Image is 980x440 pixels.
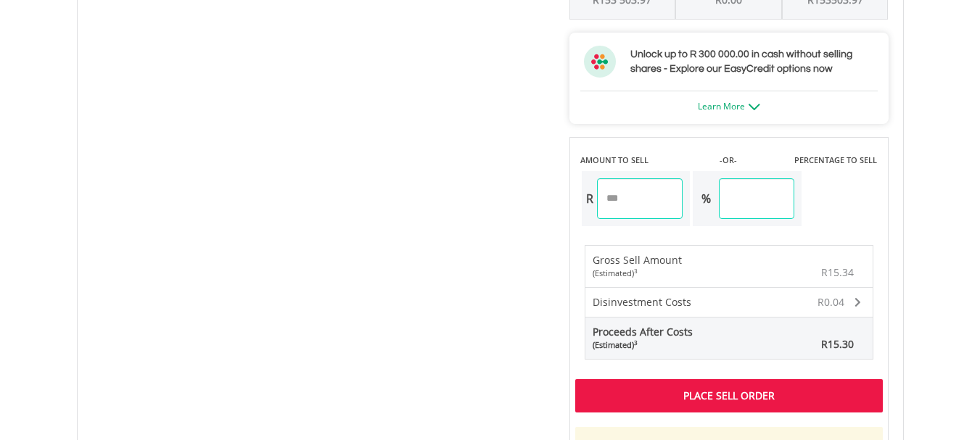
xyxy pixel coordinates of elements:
img: ec-arrow-down.png [749,104,760,110]
span: Proceeds After Costs [593,325,693,351]
div: R [582,178,597,219]
div: Place Sell Order [575,379,883,412]
div: % [693,178,719,219]
div: (Estimated) [593,339,693,351]
label: -OR- [720,154,737,166]
span: Disinvestment Costs [593,295,691,309]
img: ec-flower.svg [584,46,616,78]
span: R15.30 [821,337,854,351]
label: PERCENTAGE TO SELL [794,154,877,166]
div: Gross Sell Amount [593,253,682,279]
sup: 3 [634,339,638,346]
a: Learn More [698,100,760,112]
sup: 3 [634,267,638,275]
label: AMOUNT TO SELL [580,154,648,166]
span: R15.34 [821,265,854,279]
h3: Unlock up to R 300 000.00 in cash without selling shares - Explore our EasyCredit options now [630,47,874,76]
div: (Estimated) [593,267,682,279]
span: R0.04 [818,295,844,309]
